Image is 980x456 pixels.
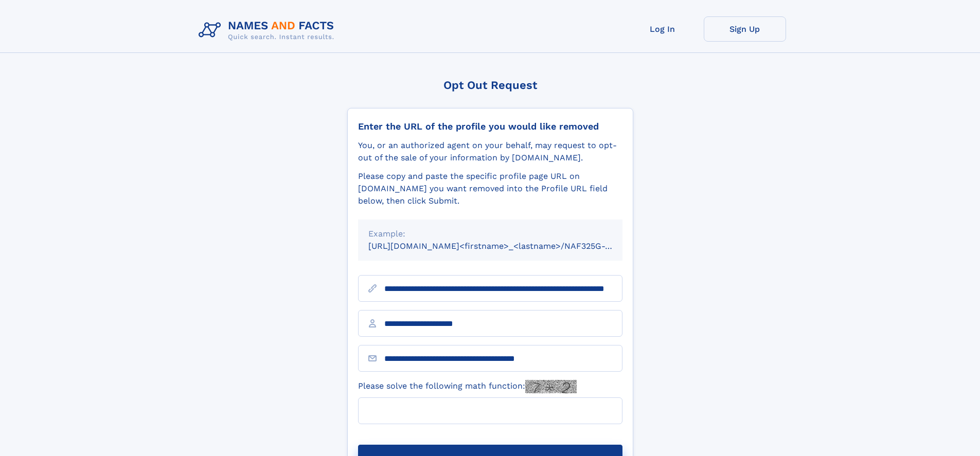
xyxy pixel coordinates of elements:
small: [URL][DOMAIN_NAME]<firstname>_<lastname>/NAF325G-xxxxxxxx [368,241,642,251]
div: Enter the URL of the profile you would like removed [358,121,622,132]
div: Example: [368,228,612,240]
img: Logo Names and Facts [194,16,343,44]
div: Please copy and paste the specific profile page URL on [DOMAIN_NAME] you want removed into the Pr... [358,170,622,207]
div: Opt Out Request [347,79,633,92]
a: Sign Up [704,16,786,42]
a: Log In [621,16,704,42]
label: Please solve the following math function: [358,380,577,393]
div: You, or an authorized agent on your behalf, may request to opt-out of the sale of your informatio... [358,139,622,164]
